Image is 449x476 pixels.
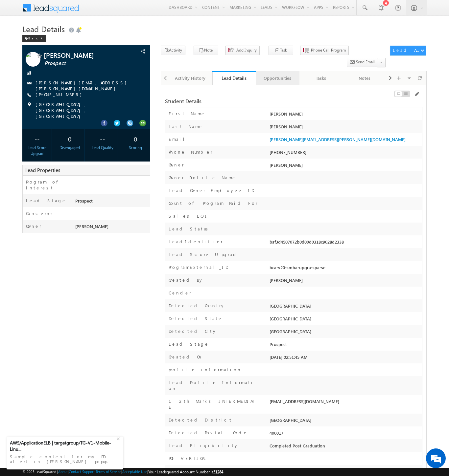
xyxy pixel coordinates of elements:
[212,71,256,85] a: Lead Details
[169,290,191,296] label: Gender
[58,469,68,474] a: About
[26,210,55,216] label: Concerns
[169,251,238,257] label: Lead Score Upgrad
[169,213,209,219] label: Sales LQI
[35,101,138,119] span: [GEOGRAPHIC_DATA], [GEOGRAPHIC_DATA], [GEOGRAPHIC_DATA]
[169,123,203,129] label: Last Name
[356,59,375,65] span: Send Email
[22,35,49,40] a: Back
[22,35,46,42] div: Back
[57,145,83,151] div: Disengaged
[169,315,223,321] label: Detected State
[169,455,207,461] label: POI VERTICAL
[174,74,206,82] div: Activity History
[268,354,422,363] div: [DATE] 02:51:45 AM
[169,379,258,391] label: Lead Profile Information
[169,417,232,423] label: Detected District
[169,200,258,206] label: Count of Program Paid For
[44,60,123,67] span: Prospect
[44,52,123,58] span: [PERSON_NAME]
[35,80,130,91] a: [PERSON_NAME][EMAIL_ADDRESS][PERSON_NAME][DOMAIN_NAME]
[213,469,223,474] span: 51284
[96,469,121,474] a: Terms of Service
[26,198,66,204] label: Lead Stage
[169,430,248,436] label: Detected Postal Code
[270,137,406,142] a: [PERSON_NAME][EMAIL_ADDRESS][PERSON_NAME][DOMAIN_NAME]
[122,145,148,151] div: Scoring
[225,46,260,55] button: Add Inquiry
[74,198,150,207] div: Prospect
[26,52,40,69] img: Profile photo
[11,34,28,43] img: d_60004797649_company_0_60004797649
[268,111,422,120] div: [PERSON_NAME]
[148,469,223,474] span: Your Leadsquared Account Number is
[108,3,124,19] div: Minimize live chat window
[268,264,422,273] div: bca-v20-smba-upgra-spa-se
[169,71,212,85] a: Activity History
[10,452,120,466] div: Sample content for my PD alert in [PERSON_NAME] popup.
[268,430,422,439] div: 400017
[261,74,294,82] div: Opportunities
[268,443,422,452] div: Completed Post Graduation
[57,133,83,145] div: 0
[390,46,426,55] button: Lead Actions
[169,303,225,309] label: Detected Country
[90,133,116,145] div: --
[9,61,120,197] textarea: Type your message and hit 'Enter'
[69,469,95,474] a: Contact Support
[24,133,50,145] div: --
[169,277,203,283] label: Created By
[34,34,110,43] div: Chat with us now
[169,239,223,245] label: LeadIdentifier
[393,47,421,53] div: Lead Actions
[169,443,239,448] label: Lead Eligibility
[26,223,41,229] label: Owner
[169,398,258,410] label: 12th Marks INTERMEDIATE
[268,303,422,312] div: [GEOGRAPHIC_DATA]
[169,264,228,270] label: ProgramExternal_ID
[268,315,422,325] div: [GEOGRAPHIC_DATA]
[169,136,190,142] label: Email
[268,123,422,133] div: [PERSON_NAME]
[10,440,116,452] div: AWS/ApplicationELB | targetgroup/TG-V1-Mobile-Linu...
[305,74,337,82] div: Tasks
[348,74,380,82] div: Notes
[268,277,422,286] div: [PERSON_NAME]
[169,149,213,155] label: Phone Number
[122,133,148,145] div: 0
[169,226,210,232] label: Lead Status
[269,46,293,55] button: Task
[35,92,85,98] span: [PHONE_NUMBER]
[169,367,242,373] label: profile information
[169,111,205,117] label: First Name
[122,469,147,474] a: Acceptable Use
[115,434,123,442] div: +
[343,71,386,85] a: Notes
[22,469,223,475] span: © 2025 LeadSquared | | | | |
[22,24,65,34] span: Lead Details
[300,46,349,55] button: Phone Call_Program
[299,71,343,85] a: Tasks
[268,417,422,426] div: [GEOGRAPHIC_DATA]
[89,202,119,211] em: Start Chat
[169,187,254,193] label: Lead Owner Employee ID
[270,162,303,168] span: [PERSON_NAME]
[217,75,251,81] div: Lead Details
[169,162,184,168] label: Owner
[165,98,334,104] div: Student Details
[347,58,378,67] button: Send Email
[25,167,60,173] span: Lead Properties
[256,71,299,85] a: Opportunities
[169,175,236,181] label: Owner Profile Name
[90,145,116,151] div: Lead Quality
[24,145,50,157] div: Lead Score Upgrad
[236,47,257,53] span: Add Inquiry
[268,149,422,158] div: [PHONE_NUMBER]
[194,46,218,55] button: Note
[75,224,108,229] span: [PERSON_NAME]
[169,341,209,347] label: Lead Stage
[169,328,217,334] label: Detected City
[161,46,185,55] button: Activity
[268,239,422,248] div: baf3d4507072b0d00d0318c9028d2338
[268,341,422,350] div: Prospect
